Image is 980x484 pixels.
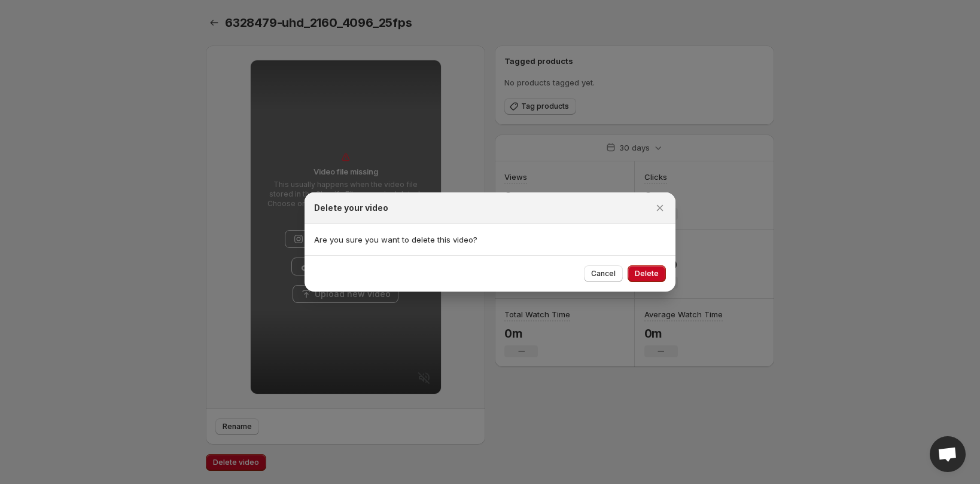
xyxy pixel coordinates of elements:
[930,436,966,472] div: Open chat
[628,265,666,282] button: Delete
[305,224,675,255] section: Are you sure you want to delete this video?
[652,200,668,216] button: Close
[635,269,659,278] span: Delete
[591,269,616,278] span: Cancel
[584,265,623,282] button: Cancel
[314,202,388,214] h2: Delete your video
